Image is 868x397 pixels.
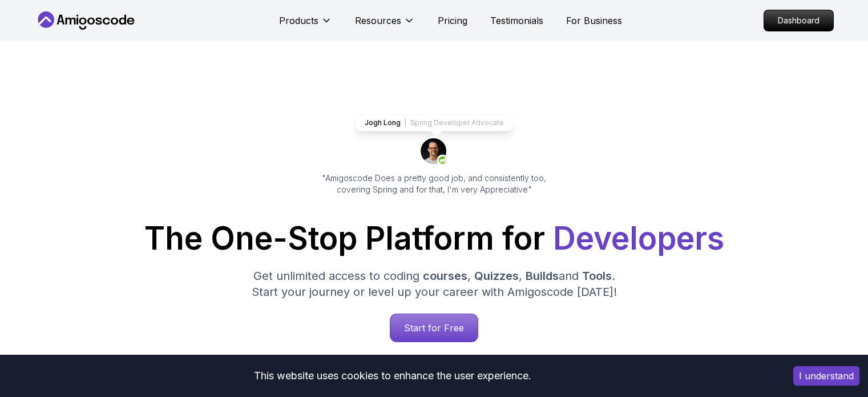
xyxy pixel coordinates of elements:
p: Get unlimited access to coding , , and . Start your journey or level up your career with Amigosco... [243,268,626,300]
p: Resources [355,14,401,27]
a: For Business [566,14,622,27]
p: Start for Free [390,314,478,342]
button: Accept cookies [793,366,859,386]
p: Dashboard [764,10,833,31]
a: Pricing [438,14,467,27]
span: Builds [526,269,559,283]
a: Testimonials [490,14,543,27]
p: Products [279,14,318,27]
a: Start for Free [390,314,478,342]
a: Dashboard [764,10,834,31]
span: Tools [582,269,612,283]
img: josh long [421,138,448,166]
p: "Amigoscode Does a pretty good job, and consistently too, covering Spring and for that, I'm very ... [306,173,562,195]
span: courses [423,269,467,283]
p: Spring Developer Advocate [410,118,504,127]
span: Quizzes [474,269,519,283]
div: This website uses cookies to enhance the user experience. [9,363,776,388]
p: Jogh Long [365,118,401,127]
button: Resources [355,14,415,37]
h1: The One-Stop Platform for [44,223,825,254]
span: Developers [553,219,724,257]
button: Products [279,14,332,37]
